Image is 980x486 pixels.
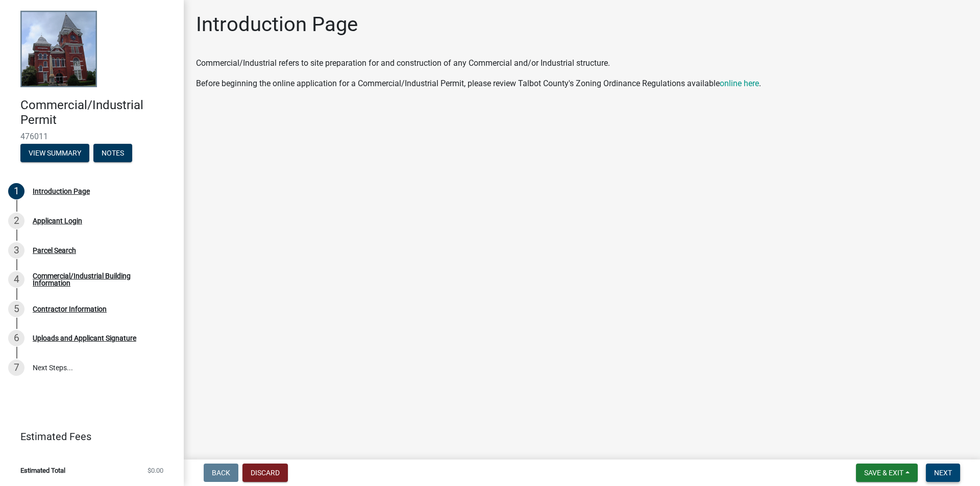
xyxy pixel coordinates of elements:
button: View Summary [20,144,89,162]
wm-modal-confirm: Summary [20,149,89,158]
span: Save & Exit [864,469,903,477]
span: Estimated Total [20,467,65,474]
wm-modal-confirm: Notes [93,149,132,158]
span: Next [934,469,952,477]
div: 2 [8,213,24,229]
div: 5 [8,301,24,317]
button: Next [926,464,960,482]
img: Talbot County, Georgia [20,11,97,87]
span: $0.00 [148,467,163,474]
div: 1 [8,183,24,199]
p: Commercial/Industrial refers to site preparation for and construction of any Commercial and/or In... [196,57,968,69]
button: Save & Exit [856,464,918,482]
button: Back [204,464,238,482]
div: Introduction Page [33,188,90,195]
a: online here [720,79,759,88]
button: Discard [242,464,288,482]
button: Notes [93,144,132,162]
a: Estimated Fees [8,426,167,447]
div: Contractor Information [33,305,107,313]
div: 7 [8,360,24,376]
h4: Commercial/Industrial Permit [20,98,176,127]
div: 6 [8,330,24,346]
p: Before beginning the online application for a Commercial/Industrial Permit, please review Talbot ... [196,78,968,90]
div: 4 [8,271,24,288]
span: Back [212,469,230,477]
h1: Introduction Page [196,12,358,37]
span: 476011 [20,132,163,141]
div: Commercial/Industrial Building Information [33,272,167,287]
div: Uploads and Applicant Signature [33,335,136,342]
div: Applicant Login [33,217,82,224]
div: 3 [8,242,24,259]
div: Parcel Search [33,247,76,254]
